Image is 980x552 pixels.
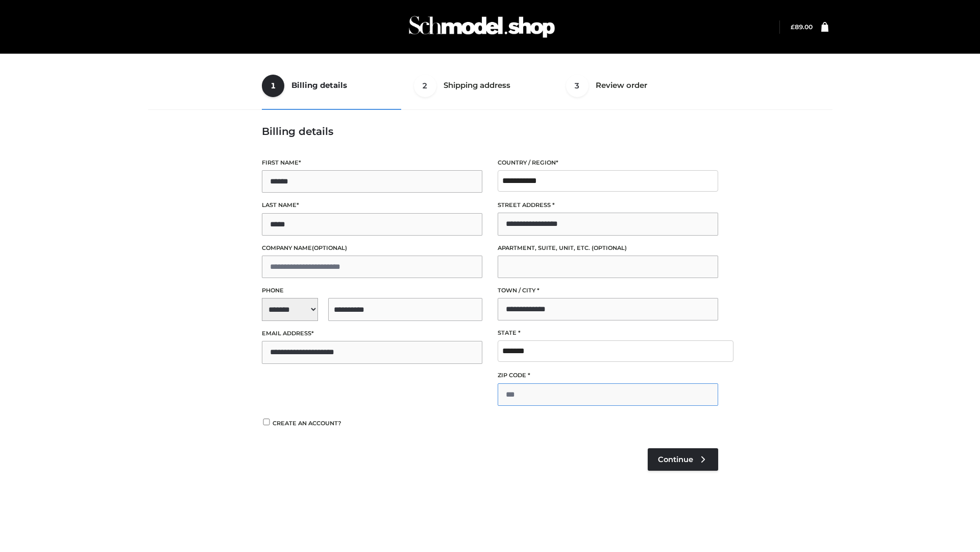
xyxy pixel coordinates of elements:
label: Last name [262,200,482,210]
label: Town / City [498,286,718,295]
label: Street address [498,200,718,210]
a: Continue [648,448,718,471]
h3: Billing details [262,125,718,137]
input: Create an account? [262,419,271,425]
bdi: 89.00 [791,23,813,31]
label: Country / Region [498,158,718,168]
span: Create an account? [273,420,341,427]
span: £ [791,23,795,31]
label: Company name [262,243,482,253]
label: Apartment, suite, unit, etc. [498,243,718,253]
label: Email address [262,329,482,338]
label: Phone [262,286,482,295]
a: £89.00 [791,23,813,31]
label: State [498,328,718,338]
label: First name [262,158,482,168]
label: ZIP Code [498,371,718,380]
span: Continue [658,455,693,464]
img: Schmodel Admin 964 [405,7,558,47]
span: (optional) [592,244,627,251]
span: (optional) [312,244,347,251]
